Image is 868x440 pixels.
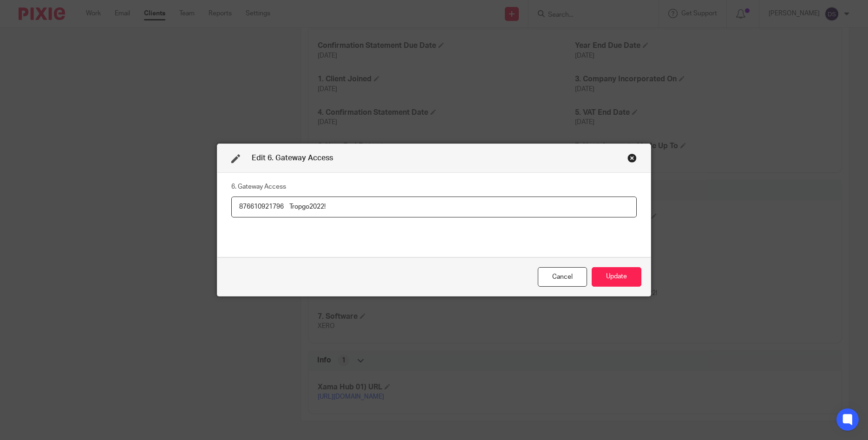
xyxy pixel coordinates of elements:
input: 6. Gateway Access [231,197,637,217]
button: Update [592,267,641,287]
div: Close this dialog window [538,267,587,287]
div: Close this dialog window [627,153,637,163]
span: Edit 6. Gateway Access [252,154,333,162]
label: 6. Gateway Access [231,182,286,191]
